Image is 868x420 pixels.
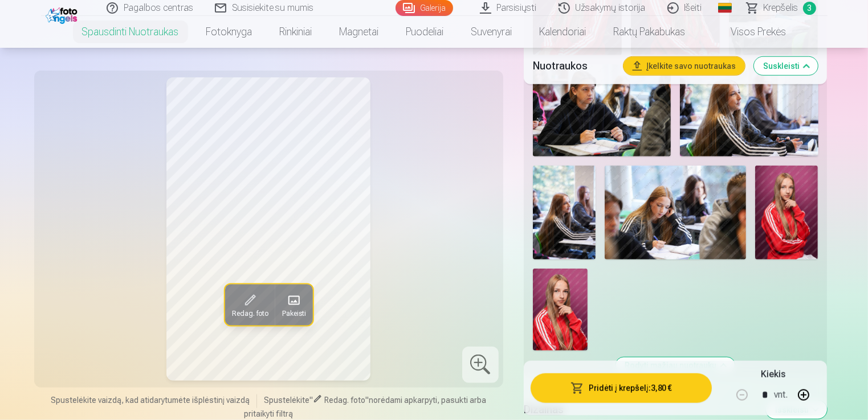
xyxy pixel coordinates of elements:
span: " [365,396,369,405]
span: norėdami apkarpyti, pasukti arba pritaikyti filtrą [244,396,486,418]
div: vnt. [774,381,788,409]
button: Rodyti mažiau nuotraukų [616,357,735,373]
a: Magnetai [326,16,393,48]
a: Spausdinti nuotraukas [68,16,193,48]
button: Pakeisti [275,285,312,326]
span: Krepšelis [764,1,798,15]
button: Redag. foto [225,285,275,326]
span: Redag. foto [324,396,365,405]
button: Suskleisti [754,57,818,75]
span: " [309,396,313,405]
a: Raktų pakabukas [600,16,699,48]
a: Rinkiniai [266,16,326,48]
h5: Nuotraukos [533,58,615,74]
span: Spustelėkite [264,396,309,405]
span: Pakeisti [282,310,305,319]
h5: Kiekis [761,368,785,381]
a: Fotoknyga [193,16,266,48]
span: 3 [803,2,816,15]
span: Redag. foto [231,310,268,319]
a: Kalendoriai [526,16,600,48]
span: Spustelėkite vaizdą, kad atidarytumėte išplėstinį vaizdą [51,394,250,406]
a: Visos prekės [699,16,800,48]
a: Puodeliai [393,16,458,48]
a: Suvenyrai [458,16,526,48]
button: Pridėti į krepšelį:3,80 € [531,373,712,403]
img: /fa2 [46,5,80,24]
button: Įkelkite savo nuotraukas [624,57,745,75]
